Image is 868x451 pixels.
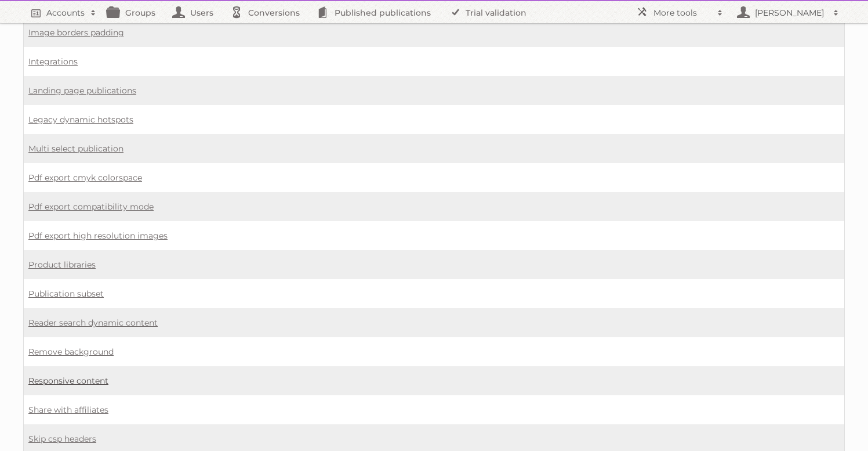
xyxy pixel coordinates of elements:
[28,288,104,299] a: Publication subset
[442,1,538,23] a: Trial validation
[28,405,108,415] a: Share with affiliates
[28,347,114,357] a: Remove background
[225,1,311,23] a: Conversions
[28,201,154,212] a: Pdf export compatibility mode
[28,317,158,328] a: Reader search dynamic content
[28,434,96,444] a: Skip csp headers
[46,7,85,19] h2: Accounts
[28,376,108,386] a: Responsive content
[28,56,78,67] a: Integrations
[167,1,225,23] a: Users
[653,7,711,19] h2: More tools
[28,85,136,96] a: Landing page publications
[729,1,845,23] a: [PERSON_NAME]
[630,1,729,23] a: More tools
[102,1,167,23] a: Groups
[311,1,442,23] a: Published publications
[752,7,827,19] h2: [PERSON_NAME]
[28,114,133,125] a: Legacy dynamic hotspots
[28,172,142,183] a: Pdf export cmyk colorspace
[28,230,168,241] a: Pdf export high resolution images
[28,143,124,154] a: Multi select publication
[28,259,96,270] a: Product libraries
[28,27,124,38] a: Image borders padding
[23,1,102,23] a: Accounts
